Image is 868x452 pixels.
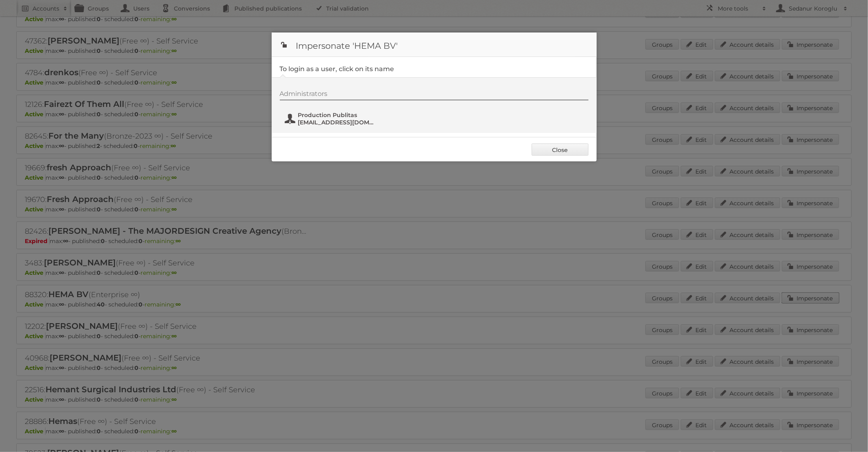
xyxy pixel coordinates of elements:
[280,90,589,100] div: Administrators
[298,111,377,119] span: Production Publitas
[284,111,379,127] button: Production Publitas [EMAIL_ADDRESS][DOMAIN_NAME]
[298,119,377,126] span: [EMAIL_ADDRESS][DOMAIN_NAME]
[280,65,394,73] legend: To login as a user, click on its name
[272,33,597,57] h1: Impersonate 'HEMA BV'
[532,143,589,156] a: Close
